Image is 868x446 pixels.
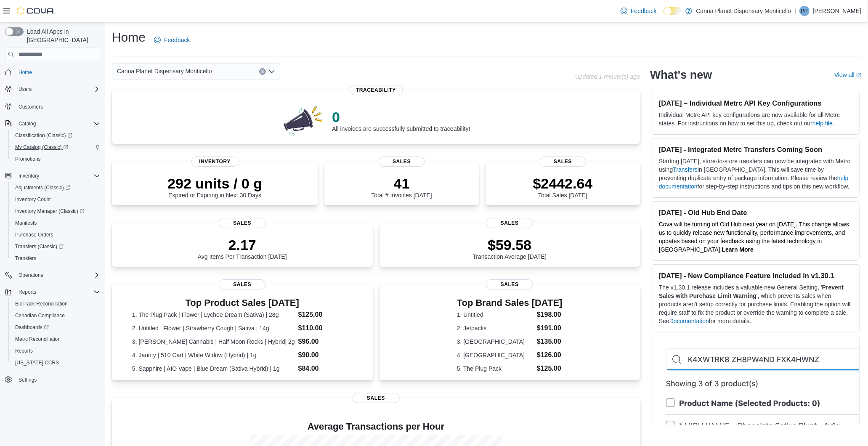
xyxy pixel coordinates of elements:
dd: $110.00 [298,323,353,333]
button: Users [2,83,104,95]
dd: $90.00 [298,350,353,360]
span: My Catalog (Classic) [12,142,100,152]
a: Adjustments (Classic) [8,182,104,194]
button: Transfers [8,252,104,264]
a: Learn More [722,246,754,253]
a: Documentation [669,318,709,324]
span: Sales [353,393,400,403]
span: Canadian Compliance [15,312,65,319]
img: 0 [281,104,325,137]
span: Washington CCRS [12,358,100,368]
span: Dashboards [12,322,100,332]
span: Inventory Manager (Classic) [12,206,100,216]
a: Home [15,67,35,77]
div: Total # Invoices [DATE] [371,175,432,199]
p: The v1.30.1 release includes a valuable new General Setting, ' ', which prevents sales when produ... [659,283,852,325]
button: Home [2,66,104,78]
svg: External link [856,73,861,78]
dd: $125.00 [298,310,353,320]
a: Reports [12,346,36,356]
dd: $126.00 [537,350,563,360]
span: Reports [15,348,33,354]
span: Inventory Manager (Classic) [15,208,85,215]
span: Transfers (Classic) [12,242,100,252]
span: BioTrack Reconciliation [12,299,100,309]
button: Operations [15,270,47,280]
dt: 3. [PERSON_NAME] Cannabis | Half Moon Rocks | Hybrid| 2g [132,337,295,346]
button: Metrc Reconciliation [8,333,104,345]
button: Customers [2,100,104,112]
button: Catalog [2,118,104,130]
a: View allExternal link [834,72,861,78]
span: Feedback [631,7,656,15]
button: Reports [2,286,104,298]
span: BioTrack Reconciliation [15,300,68,307]
button: Reports [15,287,40,297]
span: Load All Apps in [GEOGRAPHIC_DATA] [24,27,100,44]
a: help documentation [659,175,849,190]
span: Operations [19,272,43,279]
span: Catalog [15,119,100,129]
a: Feedback [151,32,193,48]
h4: Average Transactions per Hour [119,422,633,432]
span: Inventory [15,171,100,181]
span: Metrc Reconciliation [12,334,100,344]
button: Purchase Orders [8,229,104,241]
span: Adjustments (Classic) [15,184,70,191]
span: Promotions [15,156,41,162]
span: PP [801,6,808,16]
span: Reports [15,287,100,297]
dd: $84.00 [298,364,353,374]
span: Inventory Count [15,196,51,203]
span: Home [19,69,32,76]
div: Total Sales [DATE] [533,175,593,199]
a: Purchase Orders [12,230,57,240]
span: Reports [19,289,36,295]
dt: 4. Jaunty | 510 Cart | White Widow (Hybrid) | 1g [132,351,295,359]
dt: 2. Jetpacks [457,324,534,332]
span: Customers [15,101,100,111]
dt: 4. [GEOGRAPHIC_DATA] [457,351,534,359]
div: Avg Items Per Transaction [DATE] [198,236,287,260]
span: Operations [15,270,100,280]
h2: What's new [650,68,712,82]
span: Users [19,86,32,93]
h3: [DATE] - Old Hub End Date [659,208,852,217]
a: Transfers (Classic) [8,241,104,252]
h3: Top Brand Sales [DATE] [457,298,563,308]
div: All invoices are successfully submitted to traceability! [332,109,470,132]
a: Inventory Manager (Classic) [8,205,104,217]
span: My Catalog (Classic) [15,144,68,151]
h3: [DATE] - Integrated Metrc Transfers Coming Soon [659,145,852,154]
p: [PERSON_NAME] [813,6,861,16]
span: Home [15,67,100,77]
span: Settings [19,377,37,383]
span: Adjustments (Classic) [12,183,100,193]
dt: 5. Sapphire | AIO Vape | Blue Dream (Sativa Hybrid) | 1g [132,364,295,373]
dt: 1. Untitled [457,311,534,319]
a: Canadian Compliance [12,311,68,321]
div: Expired or Expiring in Next 30 Days [167,175,262,199]
span: Purchase Orders [12,230,100,240]
a: Metrc Reconciliation [12,334,64,344]
dt: 2. Untitled | Flower | Strawberry Cough | Sativa | 14g [132,324,295,332]
a: My Catalog (Classic) [12,142,72,152]
span: Transfers (Classic) [15,243,64,250]
p: 0 [332,109,470,125]
dd: $198.00 [537,310,563,320]
h1: Home [112,29,146,46]
a: Inventory Count [12,194,54,204]
span: Transfers [15,255,36,262]
a: Transfers (Classic) [12,242,67,252]
a: BioTrack Reconciliation [12,299,71,309]
span: Classification (Classic) [15,132,72,139]
a: Customers [15,102,46,112]
h3: Top Product Sales [DATE] [132,298,353,308]
a: Inventory Manager (Classic) [12,206,88,216]
p: $59.58 [472,236,547,253]
p: | [794,6,796,16]
span: Feedback [164,36,190,44]
span: Canna Planet Dispensary Monticello [117,66,212,76]
span: Classification (Classic) [12,130,100,141]
span: Users [15,84,100,94]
